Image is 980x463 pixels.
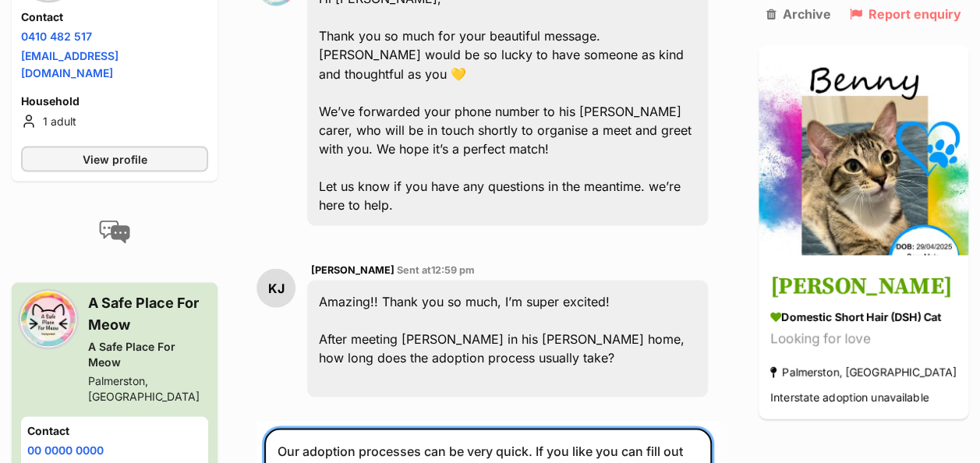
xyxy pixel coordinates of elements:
[770,362,957,383] div: Palmerston, [GEOGRAPHIC_DATA]
[397,263,475,275] span: Sent at
[759,45,968,255] img: Benny
[766,8,830,22] a: Archive
[21,9,208,25] h4: Contact
[21,49,119,79] a: [EMAIL_ADDRESS][DOMAIN_NAME]
[21,30,92,43] a: 0410 482 517
[770,309,957,325] div: Domestic Short Hair (DSH) Cat
[770,270,957,305] h3: [PERSON_NAME]
[21,292,76,346] img: A Safe Place For Meow profile pic
[27,422,202,438] h4: Contact
[88,373,208,404] div: Palmerston, [GEOGRAPHIC_DATA]
[770,329,957,350] div: Looking for love
[311,263,394,275] span: [PERSON_NAME]
[307,280,708,397] div: Amazing!! Thank you so much, I’m super excited! After meeting [PERSON_NAME] in his [PERSON_NAME] ...
[88,292,208,335] h3: A Safe Place For Meow
[99,220,130,243] img: conversation-icon-4a6f8262b818ee0b60e3300018af0b2d0b884aa5de6e9bcb8d3d4eeb1a70a7c4.svg
[27,443,104,456] a: 00 0000 0000
[256,268,295,307] div: KJ
[83,150,147,167] span: View profile
[21,146,208,171] a: View profile
[770,391,929,404] span: Interstate adoption unavailable
[88,338,208,369] div: A Safe Place For Meow
[21,93,208,108] h4: Household
[850,8,961,22] a: Report enquiry
[431,263,475,275] span: 12:59 pm
[21,111,208,130] li: 1 adult
[759,258,968,419] a: [PERSON_NAME] Domestic Short Hair (DSH) Cat Looking for love Palmerston, [GEOGRAPHIC_DATA] Inters...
